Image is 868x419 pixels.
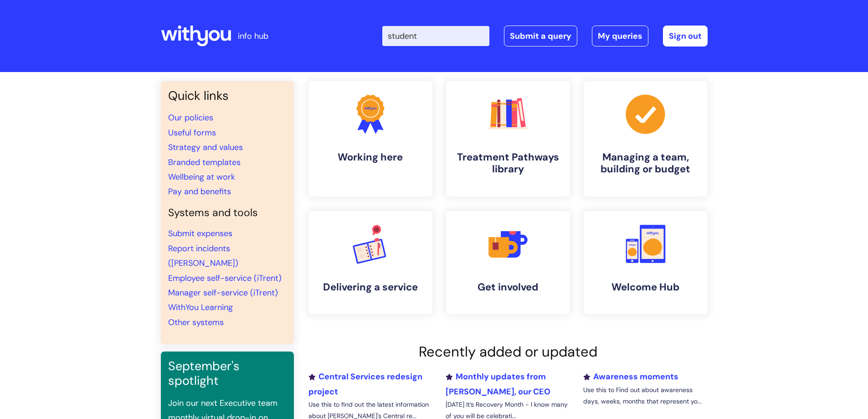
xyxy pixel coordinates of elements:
[168,112,213,123] a: Our policies
[168,243,238,269] a: Report incidents ([PERSON_NAME])
[168,186,231,197] a: Pay and benefits
[583,384,707,407] p: Use this to Find out about awareness days, weeks, months that represent yo...
[238,29,268,43] p: info hub
[168,171,235,182] a: Wellbeing at work
[504,26,577,47] a: Submit a query
[168,127,216,138] a: Useful forms
[591,281,700,293] h4: Welcome Hub
[168,359,287,388] h3: September's spotlight
[168,273,282,284] a: Employee self-service (iTrent)
[584,81,708,197] a: Managing a team, building or budget
[446,81,570,197] a: Treatment Pathways library
[453,281,563,293] h4: Get involved
[382,26,489,46] input: Search
[446,211,570,314] a: Get involved
[453,151,563,176] h4: Treatment Pathways library
[308,343,708,360] h2: Recently added or updated
[663,26,708,47] a: Sign out
[316,281,425,293] h4: Delivering a service
[583,371,678,382] a: Awareness moments
[308,81,432,197] a: Working here
[308,211,432,314] a: Delivering a service
[168,142,243,153] a: Strategy and values
[308,371,422,397] a: Central Services redesign project
[168,317,224,328] a: Other systems
[316,151,425,163] h4: Working here
[168,157,241,168] a: Branded templates
[592,26,648,47] a: My queries
[168,302,233,313] a: WithYou Learning
[168,287,278,298] a: Manager self-service (iTrent)
[591,151,700,176] h4: Managing a team, building or budget
[168,88,287,103] h3: Quick links
[446,371,550,397] a: Monthly updates from [PERSON_NAME], our CEO
[168,228,232,239] a: Submit expenses
[584,211,708,314] a: Welcome Hub
[382,26,708,47] div: | -
[168,207,287,219] h4: Systems and tools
